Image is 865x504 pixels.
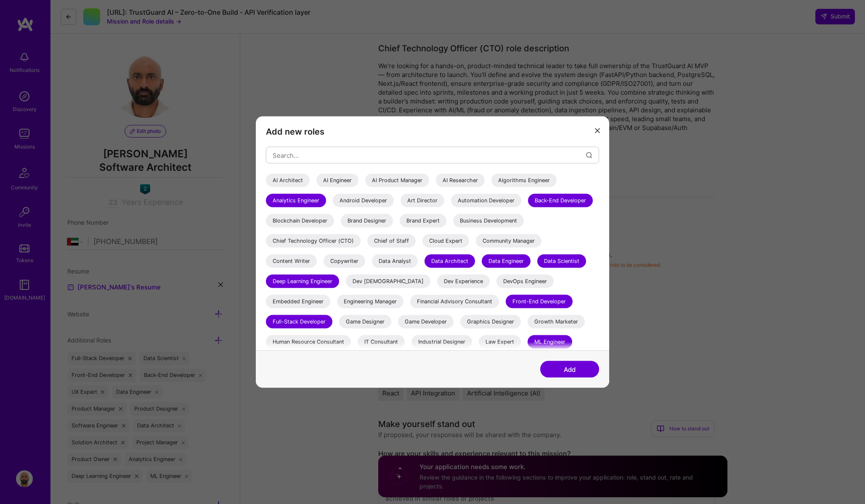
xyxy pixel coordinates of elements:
[491,174,557,187] div: Algorithms Engineer
[372,255,418,268] div: Data Analyst
[337,295,403,308] div: Engineering Manager
[266,255,317,268] div: Content Writer
[451,194,521,207] div: Automation Developer
[365,174,429,187] div: AI Product Manager
[436,174,485,187] div: AI Researcher
[266,127,599,137] h3: Add new roles
[410,295,499,308] div: Financial Advisory Consultant
[358,335,405,349] div: IT Consultant
[540,361,599,378] button: Add
[266,295,330,308] div: Embedded Engineer
[324,255,365,268] div: Copywriter
[398,315,454,329] div: Game Developer
[266,335,351,349] div: Human Resource Consultant
[586,152,592,158] i: icon Search
[316,174,358,187] div: AI Engineer
[496,275,554,288] div: DevOps Engineer
[256,117,609,388] div: modal
[528,335,572,349] div: ML Engineer
[266,214,334,228] div: Blockchain Developer
[422,234,469,248] div: Cloud Expert
[528,315,585,329] div: Growth Marketer
[460,315,521,329] div: Graphics Designer
[339,315,391,329] div: Game Designer
[437,275,490,288] div: Dev Experience
[266,275,339,288] div: Deep Learning Engineer
[476,234,541,248] div: Community Manager
[266,174,310,187] div: AI Architect
[482,255,531,268] div: Data Engineer
[346,275,430,288] div: Dev [DEMOGRAPHIC_DATA]
[367,234,416,248] div: Chief of Staff
[266,234,361,248] div: Chief Technology Officer (CTO)
[506,295,573,308] div: Front-End Developer
[273,144,586,166] input: Search...
[411,335,472,349] div: Industrial Designer
[425,255,475,268] div: Data Architect
[266,315,332,329] div: Full-Stack Developer
[341,214,393,228] div: Brand Designer
[479,335,521,349] div: Law Expert
[528,194,593,207] div: Back-End Developer
[400,214,446,228] div: Brand Expert
[537,255,586,268] div: Data Scientist
[266,194,326,207] div: Analytics Engineer
[401,194,444,207] div: Art Director
[453,214,524,228] div: Business Development
[595,128,600,133] i: icon Close
[333,194,394,207] div: Android Developer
